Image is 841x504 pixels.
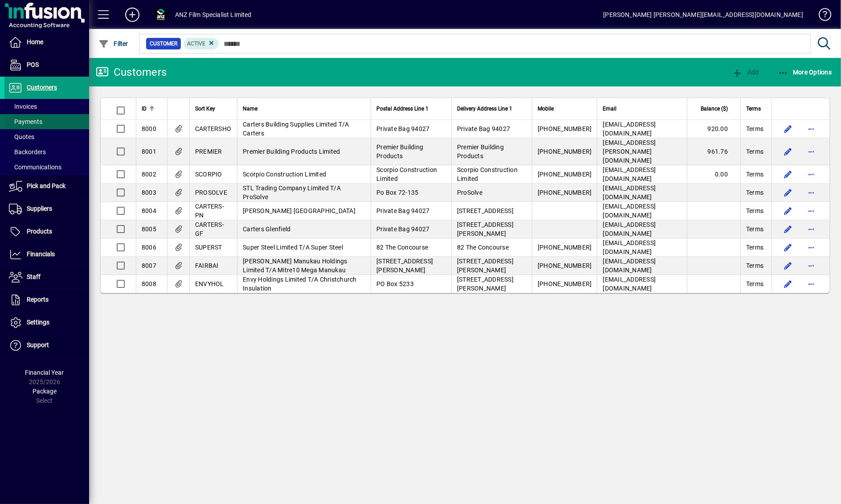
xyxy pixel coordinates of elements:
span: 8008 [142,280,156,287]
span: [PHONE_NUMBER] [538,125,592,132]
span: PROSOLVE [195,189,227,196]
span: Financial Year [25,369,64,376]
span: [STREET_ADDRESS] [457,207,514,214]
span: Terms [746,206,763,215]
button: More options [804,258,818,273]
span: Po Box 72-135 [376,189,418,196]
span: Communications [9,164,61,171]
span: Customer [150,39,177,48]
span: Sort Key [195,104,215,114]
button: More options [804,204,818,218]
button: More options [804,144,818,159]
a: Payments [4,114,89,129]
span: Filter [98,40,128,47]
span: 82 The Concourse [457,244,509,251]
span: Name [243,104,257,114]
span: Mobile [538,104,554,114]
button: Edit [781,144,795,159]
a: Backorders [4,144,89,160]
span: Payments [9,118,42,125]
span: [EMAIL_ADDRESS][DOMAIN_NAME] [603,121,656,137]
span: [STREET_ADDRESS][PERSON_NAME] [457,221,514,237]
div: [PERSON_NAME] [PERSON_NAME][EMAIL_ADDRESS][DOMAIN_NAME] [603,8,803,22]
a: Home [4,31,89,53]
div: ANZ Film Specialist Limited [175,8,252,22]
button: More options [804,122,818,136]
div: Balance ($) [693,104,736,114]
span: 8004 [142,207,156,214]
button: Profile [147,7,175,23]
button: Edit [781,122,795,136]
span: [EMAIL_ADDRESS][DOMAIN_NAME] [603,203,656,219]
span: SUPERST [195,244,222,251]
span: Staff [27,273,41,280]
span: CARTERS-GF [195,221,224,237]
span: [STREET_ADDRESS][PERSON_NAME] [457,258,514,274]
span: Pick and Pack [27,182,65,189]
span: Support [27,341,49,348]
a: Reports [4,289,89,311]
td: 920.00 [687,120,740,138]
span: Terms [746,188,763,197]
div: Mobile [538,104,592,114]
span: Carters Glenfield [243,225,290,233]
span: Envy Holdings Limited T/A Christchurch Insulation [243,276,357,292]
button: Edit [781,204,795,218]
a: Communications [4,160,89,175]
span: CARTERS-PN [195,203,224,219]
span: Package [33,388,57,395]
button: More options [804,240,818,254]
button: Edit [781,185,795,200]
span: [EMAIL_ADDRESS][DOMAIN_NAME] [603,221,656,237]
span: [EMAIL_ADDRESS][DOMAIN_NAME] [603,258,656,274]
span: Terms [746,243,763,252]
button: More options [804,277,818,291]
div: Name [243,104,365,114]
span: More Options [778,69,832,76]
span: [EMAIL_ADDRESS][DOMAIN_NAME] [603,276,656,292]
span: Private Bag 94027 [376,125,429,132]
a: Suppliers [4,198,89,220]
span: Add [732,69,759,76]
span: Private Bag 94027 [376,207,429,214]
span: 8006 [142,244,156,251]
span: [EMAIL_ADDRESS][DOMAIN_NAME] [603,239,656,255]
span: Settings [27,319,49,326]
span: Terms [746,170,763,179]
button: Edit [781,258,795,273]
span: PO Box 5233 [376,280,414,287]
span: Email [603,104,616,114]
a: Pick and Pack [4,175,89,197]
span: Quotes [9,133,34,140]
a: Staff [4,266,89,288]
button: Edit [781,240,795,254]
span: Backorders [9,148,46,156]
td: 0.00 [687,165,740,184]
span: Financials [27,250,55,258]
span: [PERSON_NAME] [GEOGRAPHIC_DATA] [243,207,355,214]
span: [PHONE_NUMBER] [538,189,592,196]
span: Scorpio Construction Limited [243,171,326,178]
div: Email [603,104,682,114]
button: More options [804,167,818,181]
span: [PHONE_NUMBER] [538,280,592,287]
button: Edit [781,222,795,236]
span: [EMAIL_ADDRESS][DOMAIN_NAME] [603,184,656,201]
span: Terms [746,279,763,288]
span: SCORPIO [195,171,222,178]
span: Scorpio Construction Limited [376,166,437,182]
span: Suppliers [27,205,52,212]
span: Private Bag 94027 [457,125,510,132]
span: [STREET_ADDRESS][PERSON_NAME] [457,276,514,292]
td: 961.76 [687,138,740,165]
div: Customers [96,65,167,79]
span: Active [187,41,205,47]
span: STL Trading Company Limited T/A ProSolve [243,184,341,201]
span: Premier Building Products [457,143,504,160]
button: Add [730,64,761,80]
div: ID [142,104,162,114]
span: Premier Building Products Limited [243,148,340,155]
span: Products [27,228,52,235]
span: 8001 [142,148,156,155]
button: Edit [781,277,795,291]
